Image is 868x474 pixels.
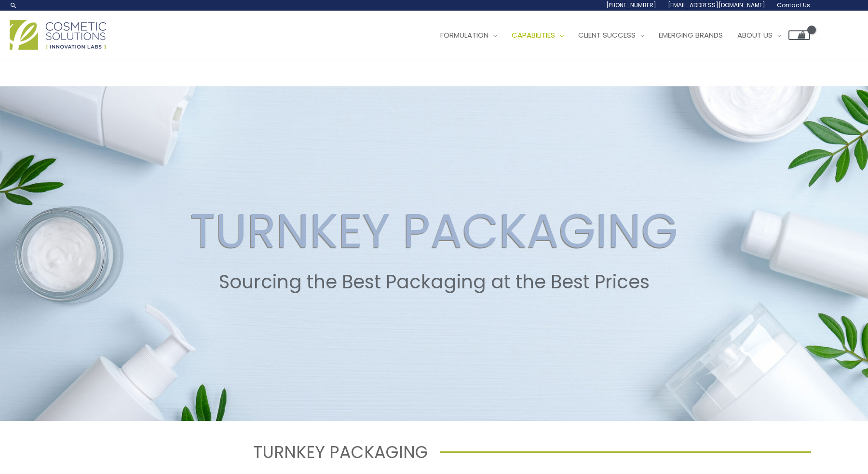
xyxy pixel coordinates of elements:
a: Search icon link [10,1,17,9]
a: Client Success [571,21,651,50]
a: Formulation [433,21,504,50]
a: View Shopping Cart, empty [788,30,810,40]
span: About Us [737,30,773,40]
span: Capabilities [512,30,555,40]
nav: Site Navigation [426,21,810,50]
a: Capabilities [504,21,571,50]
span: Contact Us [777,1,810,9]
span: Formulation [440,30,488,40]
h2: TURNKEY PACKAGING [9,203,859,259]
img: Cosmetic Solutions Logo [10,20,106,50]
span: [PHONE_NUMBER] [606,1,656,9]
span: [EMAIL_ADDRESS][DOMAIN_NAME] [668,1,765,9]
h2: Sourcing the Best Packaging at the Best Prices [9,271,859,293]
h1: TURNKEY PACKAGING [57,440,429,464]
a: About Us [730,21,788,50]
span: Client Success [578,30,636,40]
a: Emerging Brands [651,21,730,50]
span: Emerging Brands [659,30,723,40]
